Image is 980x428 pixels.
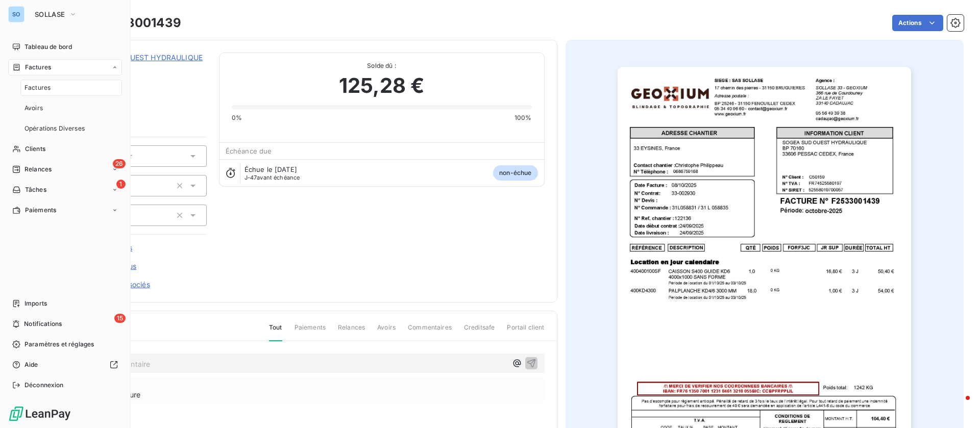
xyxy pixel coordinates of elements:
span: 100% [514,113,532,122]
span: Commentaires [408,323,452,340]
span: Factures [24,83,51,92]
iframe: Intercom live chat [945,393,970,418]
span: 1 [116,180,126,189]
span: Relances [338,323,365,340]
span: Avoirs [377,323,396,340]
span: Relances [24,165,52,174]
span: Opérations Diverses [24,124,85,133]
span: Paramètres et réglages [24,340,94,349]
span: avant échéance [244,174,300,181]
span: non-échue [493,165,537,181]
span: Déconnexion [24,381,64,390]
span: Aide [24,360,38,369]
span: Tâches [25,185,46,194]
img: Logo LeanPay [8,406,71,422]
span: J-47 [244,174,257,181]
div: SO [8,6,24,22]
span: Portail client [507,323,544,340]
span: Tableau de bord [24,42,72,52]
span: Tout [269,323,282,341]
span: Notifications [24,319,62,329]
span: 125,28 € [339,70,424,101]
span: Échue le [DATE] [244,165,297,173]
a: SOGEA SUD OUEST HYDRAULIQUE [80,53,203,62]
button: Actions [892,15,943,31]
span: Creditsafe [464,323,495,340]
span: Clients [25,144,45,154]
span: C50159 [80,65,207,73]
span: Imports [24,299,47,308]
span: Factures [25,63,51,72]
span: Solde dû : [232,61,532,70]
span: Paiements [295,323,326,340]
h3: F2533001439 [95,14,181,32]
span: 0% [232,113,242,122]
span: 15 [114,314,126,323]
a: Aide [8,357,122,373]
span: SOLLASE [35,10,65,18]
span: Paiements [25,206,56,215]
span: 26 [113,159,126,168]
span: Avoirs [24,104,43,113]
span: Échéance due [226,147,272,155]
